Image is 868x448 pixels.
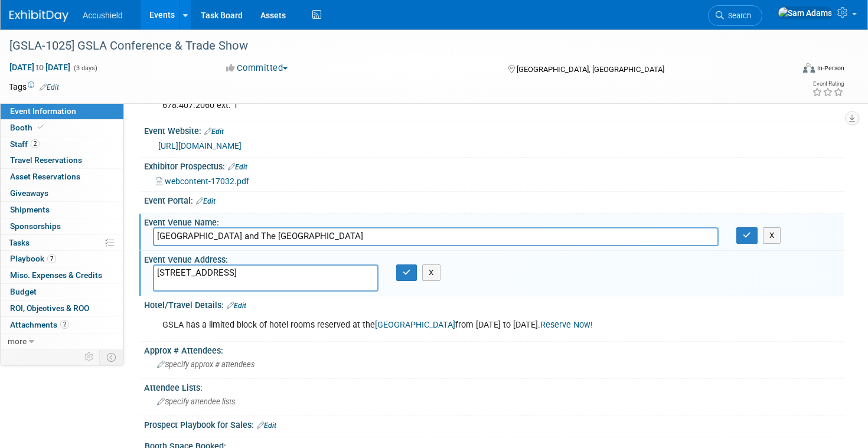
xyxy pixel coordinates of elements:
[1,202,123,218] a: Shipments
[9,81,59,93] td: Tags
[60,320,69,329] span: 2
[763,227,781,244] button: X
[517,65,664,74] span: [GEOGRAPHIC_DATA], [GEOGRAPHIC_DATA]
[708,5,762,26] a: Search
[10,254,56,263] span: Playbook
[10,303,89,313] span: ROI, Objectives & ROO
[144,214,844,228] div: Event Venue Name:
[812,81,844,87] div: Event Rating
[10,155,82,165] span: Travel Reservations
[157,360,254,369] span: Specify approx # attendees
[1,267,123,283] a: Misc. Expenses & Credits
[1,136,123,152] a: Staff2
[10,205,50,214] span: Shipments
[31,139,40,148] span: 2
[5,35,774,57] div: [GSLA-1025] GSLA Conference & Trade Show
[1,120,123,136] a: Booth
[257,421,276,430] a: Edit
[1,284,123,300] a: Budget
[720,61,844,79] div: Event Format
[803,63,815,73] img: Format-Inperson.png
[778,6,833,19] img: Sam Adams
[9,62,71,73] span: [DATE] [DATE]
[228,163,247,171] a: Edit
[100,349,124,365] td: Toggle Event Tabs
[10,320,69,329] span: Attachments
[144,192,844,207] div: Event Portal:
[83,11,123,20] span: Accushield
[10,221,61,231] span: Sponsorships
[144,379,844,394] div: Attendee Lists:
[10,123,46,132] span: Booth
[1,152,123,168] a: Travel Reservations
[156,176,249,186] a: webcontent-17032.pdf
[422,264,440,281] button: X
[144,416,844,431] div: Prospect Playbook for Sales:
[1,300,123,316] a: ROI, Objectives & ROO
[79,349,100,365] td: Personalize Event Tab Strip
[144,296,844,312] div: Hotel/Travel Details:
[144,342,844,357] div: Approx # Attendees:
[73,64,97,72] span: (3 days)
[1,185,123,201] a: Giveaways
[1,218,123,234] a: Sponsorships
[144,158,844,173] div: Exhibitor Prospectus:
[40,83,59,91] a: Edit
[10,270,102,280] span: Misc. Expenses & Credits
[540,320,593,330] a: Reserve Now!
[1,251,123,267] a: Playbook7
[47,254,56,263] span: 7
[154,313,710,337] div: GSLA has a limited block of hotel rooms reserved at the from [DATE] to [DATE].
[10,139,40,149] span: Staff
[724,11,751,20] span: Search
[10,188,48,198] span: Giveaways
[204,127,224,136] a: Edit
[144,251,844,266] div: Event Venue Address:
[817,64,844,73] div: In-Person
[375,320,455,330] a: [GEOGRAPHIC_DATA]
[222,62,292,74] button: Committed
[1,103,123,119] a: Event Information
[38,124,44,130] i: Booth reservation complete
[165,176,249,186] span: webcontent-17032.pdf
[144,122,844,138] div: Event Website:
[196,197,216,205] a: Edit
[8,336,27,346] span: more
[10,287,37,296] span: Budget
[1,333,123,349] a: more
[157,397,235,406] span: Specify attendee lists
[9,238,30,247] span: Tasks
[10,106,76,116] span: Event Information
[227,302,246,310] a: Edit
[34,63,45,72] span: to
[10,172,80,181] span: Asset Reservations
[1,169,123,185] a: Asset Reservations
[1,235,123,251] a: Tasks
[1,317,123,333] a: Attachments2
[9,10,68,22] img: ExhibitDay
[158,141,242,151] a: [URL][DOMAIN_NAME]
